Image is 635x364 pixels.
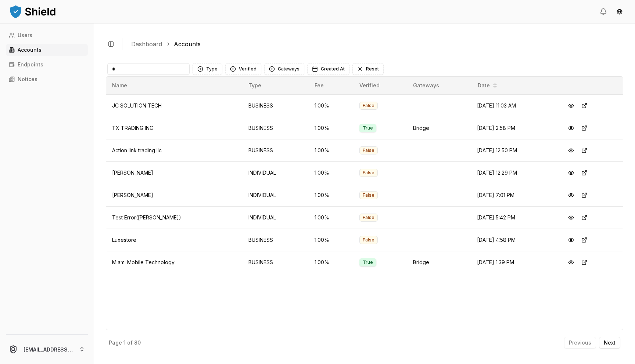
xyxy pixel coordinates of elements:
[109,340,122,345] p: Page
[9,4,57,19] img: ShieldPay Logo
[6,44,88,56] a: Accounts
[264,63,304,75] button: Gateways
[475,80,501,91] button: Date
[243,206,309,229] td: INDIVIDUAL
[315,147,329,153] span: 1.00 %
[134,340,141,345] p: 80
[112,237,136,243] span: Luxestore
[315,259,329,265] span: 1.00 %
[477,259,514,265] span: [DATE] 1:39 PM
[112,170,153,176] span: [PERSON_NAME]
[307,63,349,75] button: Created At
[193,63,222,75] button: Type
[243,77,309,94] th: Type
[477,192,514,198] span: [DATE] 7:01 PM
[131,40,617,48] nav: breadcrumb
[112,259,175,265] span: Miami Mobile Technology
[24,346,73,353] p: [EMAIL_ADDRESS][DOMAIN_NAME]
[413,259,429,265] span: Bridge
[477,237,516,243] span: [DATE] 4:58 PM
[243,184,309,206] td: INDIVIDUAL
[599,337,620,349] button: Next
[131,40,162,48] a: Dashboard
[309,77,353,94] th: Fee
[225,63,261,75] button: Verified
[112,214,181,221] span: Test Error([PERSON_NAME])
[243,161,309,184] td: INDIVIDUAL
[112,102,162,109] span: JC SOLUTION TECH
[315,214,329,221] span: 1.00 %
[604,340,616,345] p: Next
[315,170,329,176] span: 1.00 %
[18,33,32,38] p: Users
[6,73,88,85] a: Notices
[413,125,429,131] span: Bridge
[6,59,88,70] a: Endpoints
[477,102,516,109] span: [DATE] 11:03 AM
[477,214,515,221] span: [DATE] 5:42 PM
[315,192,329,198] span: 1.00 %
[477,147,517,153] span: [DATE] 12:50 PM
[18,62,43,67] p: Endpoints
[354,77,408,94] th: Verified
[407,77,471,94] th: Gateways
[321,66,345,72] span: Created At
[243,139,309,161] td: BUSINESS
[174,40,201,48] a: Accounts
[123,340,126,345] p: 1
[3,338,91,361] button: [EMAIL_ADDRESS][DOMAIN_NAME]
[243,94,309,117] td: BUSINESS
[18,77,37,82] p: Notices
[352,63,384,75] button: Reset filters
[112,125,153,131] span: TX TRADING INC
[18,47,42,52] p: Accounts
[315,102,329,109] span: 1.00 %
[315,125,329,131] span: 1.00 %
[243,229,309,251] td: BUSINESS
[315,237,329,243] span: 1.00 %
[112,147,162,153] span: Action link trading llc
[127,340,133,345] p: of
[106,77,243,94] th: Name
[243,251,309,273] td: BUSINESS
[243,117,309,139] td: BUSINESS
[477,125,515,131] span: [DATE] 2:58 PM
[477,170,517,176] span: [DATE] 12:29 PM
[6,29,88,41] a: Users
[112,192,153,198] span: [PERSON_NAME]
